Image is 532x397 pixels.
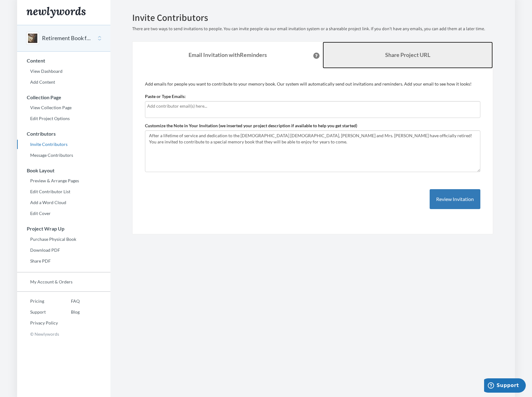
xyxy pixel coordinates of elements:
a: Invite Contributors [17,140,110,149]
h3: Contributors [17,131,110,137]
a: Add a Word Cloud [17,198,110,207]
button: Retirement Book for [PERSON_NAME] and [PERSON_NAME] [42,34,92,42]
a: Purchase Physical Book [17,235,110,244]
a: Privacy Policy [17,318,58,328]
a: Preview & Arrange Pages [17,176,110,185]
a: Message Contributors [17,151,110,160]
a: View Dashboard [17,67,110,76]
a: FAQ [58,297,80,306]
a: Edit Cover [17,209,110,218]
a: Support [17,307,58,317]
label: Paste or Type Emails: [145,93,186,100]
h3: Project Wrap Up [17,226,110,231]
strong: Email Invitation with Reminders [189,51,267,58]
a: View Collection Page [17,103,110,112]
a: Add Content [17,77,110,87]
img: Newlywords logo [26,7,86,18]
a: Download PDF [17,245,110,255]
h3: Content [17,58,110,63]
p: Add emails for people you want to contribute to your memory book. Our system will automatically s... [145,81,480,87]
a: Edit Project Options [17,114,110,123]
a: Share PDF [17,256,110,266]
a: My Account & Orders [17,277,110,287]
b: Share Project URL [385,51,430,58]
button: Review Invitation [430,189,480,209]
h2: Invite Contributors [132,12,493,23]
iframe: Opens a widget where you can chat to one of our agents [484,378,526,394]
input: Add contributor email(s) here... [147,103,478,110]
p: There are two ways to send invitations to people. You can invite people via our email invitation ... [132,26,493,32]
a: Blog [58,307,80,317]
a: Edit Contributor List [17,187,110,196]
a: Pricing [17,297,58,306]
p: © Newlywords [17,329,110,339]
textarea: After a lifetime of service and dedication to the [DEMOGRAPHIC_DATA] [DEMOGRAPHIC_DATA], [PERSON_... [145,130,480,172]
h3: Collection Page [17,95,110,100]
h3: Book Layout [17,168,110,173]
label: Customize the Note in Your Invitation (we inserted your project description if available to help ... [145,123,357,129]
